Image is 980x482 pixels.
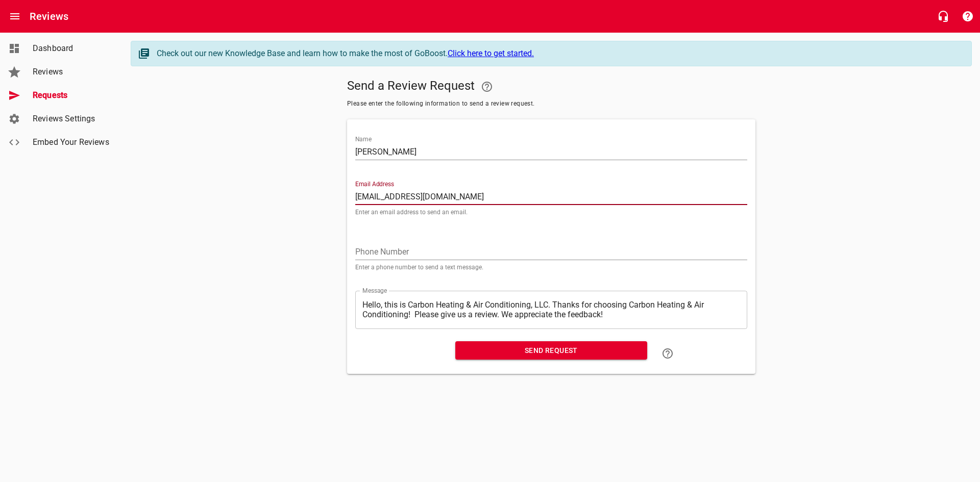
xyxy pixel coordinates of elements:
button: Send Request [455,341,647,360]
span: Requests [33,89,110,102]
a: Click here to get started. [448,48,534,58]
a: Learn how to "Send a Review Request" [655,341,680,366]
p: Enter an email address to send an email. [355,209,747,215]
span: Reviews [33,66,110,78]
p: Enter a phone number to send a text message. [355,264,747,270]
span: Please enter the following information to send a review request. [347,99,755,109]
div: Check out our new Knowledge Base and learn how to make the most of GoBoost. [157,47,961,60]
textarea: Hello, this is Carbon Heating & Air Conditioning, LLC. Thanks for choosing Carbon Heating & Air C... [362,300,740,319]
button: Open drawer [3,4,27,29]
button: Support Portal [955,4,980,29]
a: Your Google or Facebook account must be connected to "Send a Review Request" [475,74,499,99]
span: Send Request [463,344,639,357]
label: Name [355,136,372,142]
span: Embed Your Reviews [33,136,110,148]
h5: Send a Review Request [347,74,755,99]
button: Live Chat [931,4,955,29]
h6: Reviews [30,8,68,24]
label: Email Address [355,181,394,187]
span: Dashboard [33,42,110,55]
span: Reviews Settings [33,113,110,125]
